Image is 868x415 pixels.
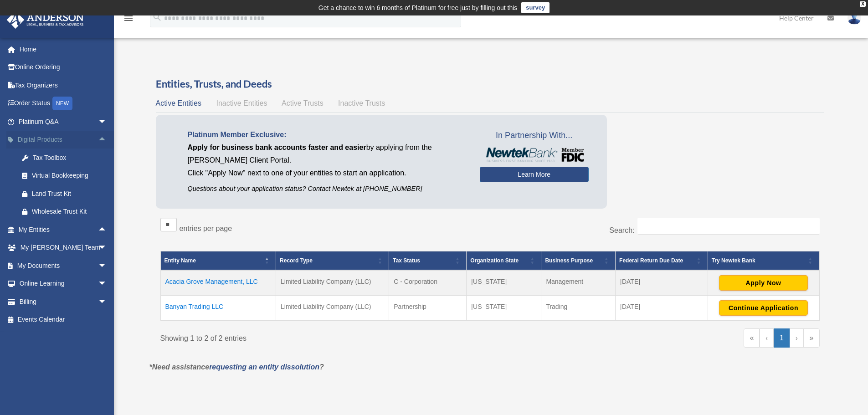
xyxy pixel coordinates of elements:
[616,270,708,296] td: [DATE]
[98,239,116,257] span: arrow_drop_down
[13,184,121,203] a: Land Trust Kit
[98,131,116,149] span: arrow_drop_up
[188,141,466,167] p: by applying from the [PERSON_NAME] Client Portal.
[160,328,483,345] div: Showing 1 to 2 of 2 entries
[32,206,109,217] div: Wholesale Trust Kit
[760,328,774,348] a: Previous
[6,275,121,293] a: Online Learningarrow_drop_down
[282,99,324,107] span: Active Trusts
[4,11,87,29] img: Anderson Advisors Platinum Portal
[188,167,466,179] p: Click "Apply Now" next to one of your entities to start an application.
[6,113,121,131] a: Platinum Q&Aarrow_drop_down
[484,148,584,162] img: NewtekBankLogoSM.png
[6,76,121,94] a: Tax Organizers
[480,128,589,143] span: In Partnership With...
[774,328,790,348] a: 1
[744,328,760,348] a: First
[32,170,109,181] div: Virtual Bookkeeping
[719,275,808,291] button: Apply Now
[123,13,134,24] i: menu
[545,257,593,264] span: Business Purpose
[719,300,808,316] button: Continue Application
[280,257,313,264] span: Record Type
[98,113,116,131] span: arrow_drop_down
[52,97,72,110] div: NEW
[6,256,121,275] a: My Documentsarrow_drop_down
[338,99,385,107] span: Inactive Trusts
[98,256,116,275] span: arrow_drop_down
[276,296,389,321] td: Limited Liability Company (LLC)
[6,94,121,113] a: Order StatusNEW
[180,225,232,232] label: entries per page
[712,255,806,266] div: Try Newtek Bank
[216,99,267,107] span: Inactive Entities
[467,251,541,271] th: Organization State: Activate to sort
[6,311,121,329] a: Events Calendar
[152,12,162,22] i: search
[847,11,861,25] img: User Pic
[13,203,121,221] a: Wholesale Trust Kit
[123,16,134,24] a: menu
[790,328,804,348] a: Next
[13,167,121,185] a: Virtual Bookkeeping
[160,296,276,321] td: Banyan Trading LLC
[98,292,116,311] span: arrow_drop_down
[164,257,196,264] span: Entity Name
[13,149,121,167] a: Tax Toolbox
[6,58,121,77] a: Online Ordering
[389,296,467,321] td: Partnership
[393,257,420,264] span: Tax Status
[188,183,466,195] p: Questions about your application status? Contact Newtek at [PHONE_NUMBER]
[276,270,389,296] td: Limited Liability Company (LLC)
[609,226,634,234] label: Search:
[389,270,467,296] td: C - Corporation
[616,251,708,271] th: Federal Return Due Date: Activate to sort
[160,251,276,271] th: Entity Name: Activate to invert sorting
[467,296,541,321] td: [US_STATE]
[541,251,616,271] th: Business Purpose: Activate to sort
[708,251,819,271] th: Try Newtek Bank : Activate to sort
[616,296,708,321] td: [DATE]
[318,2,518,13] div: Get a chance to win 6 months of Platinum for free just by filling out this
[6,239,121,257] a: My [PERSON_NAME] Teamarrow_drop_down
[276,251,389,271] th: Record Type: Activate to sort
[6,220,116,239] a: My Entitiesarrow_drop_up
[541,270,616,296] td: Management
[389,251,467,271] th: Tax Status: Activate to sort
[98,275,116,293] span: arrow_drop_down
[804,328,820,348] a: Last
[470,257,519,264] span: Organization State
[860,1,866,7] div: close
[480,167,589,182] a: Learn More
[98,220,116,239] span: arrow_drop_up
[32,188,109,200] div: Land Trust Kit
[521,2,550,13] a: survey
[6,131,121,149] a: Digital Productsarrow_drop_up
[209,363,319,371] a: requesting an entity dissolution
[619,257,683,264] span: Federal Return Due Date
[32,152,109,164] div: Tax Toolbox
[6,292,121,311] a: Billingarrow_drop_down
[156,99,201,107] span: Active Entities
[6,40,121,58] a: Home
[188,143,366,151] span: Apply for business bank accounts faster and easier
[156,77,824,91] h3: Entities, Trusts, and Deeds
[160,270,276,296] td: Acacia Grove Management, LLC
[188,128,466,141] p: Platinum Member Exclusive:
[467,270,541,296] td: [US_STATE]
[541,296,616,321] td: Trading
[149,363,324,371] em: *Need assistance ?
